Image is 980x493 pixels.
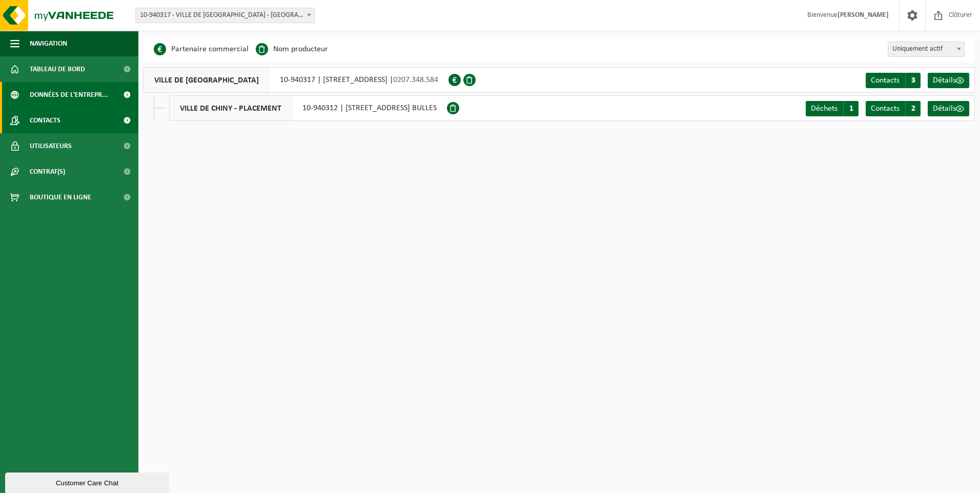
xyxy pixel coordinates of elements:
iframe: chat widget [5,470,171,493]
span: 10-940317 - VILLE DE CHINY - JAMOIGNE [135,8,315,23]
span: 1 [843,101,859,116]
a: Contacts 3 [866,73,921,88]
a: Contacts 2 [866,101,921,116]
span: Contacts [871,105,900,113]
span: Déchets [811,105,838,113]
span: VILLE DE [GEOGRAPHIC_DATA] [144,68,270,92]
span: Boutique en ligne [30,184,91,210]
span: Détails [933,105,956,113]
span: Uniquement actif [888,42,964,56]
a: Détails [928,73,969,88]
a: Déchets 1 [806,101,859,116]
li: Nom producteur [256,42,328,57]
div: 10-940312 | [STREET_ADDRESS] BULLES [169,95,447,121]
span: Données de l'entrepr... [30,82,108,108]
span: 0207.348.584 [393,76,438,84]
span: Utilisateurs [30,133,72,159]
span: Uniquement actif [888,42,965,57]
span: Navigation [30,31,67,56]
span: 3 [905,73,921,88]
span: VILLE DE CHINY - PLACEMENT [170,96,292,120]
div: 10-940317 | [STREET_ADDRESS] | [144,67,448,93]
span: Contacts [30,108,60,133]
span: Tableau de bord [30,56,85,82]
span: Contacts [871,76,900,85]
strong: [PERSON_NAME] [838,11,889,19]
span: 10-940317 - VILLE DE CHINY - JAMOIGNE [136,8,314,23]
span: Détails [933,76,956,85]
li: Partenaire commercial [154,42,249,57]
span: 2 [905,101,921,116]
span: Contrat(s) [30,159,65,184]
a: Détails [928,101,969,116]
